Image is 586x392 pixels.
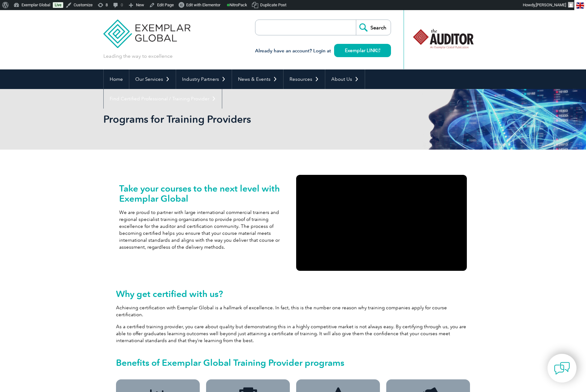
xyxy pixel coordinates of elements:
h2: Take your courses to the next level with Exemplar Global [119,183,290,204]
p: Achieving certification with Exemplar Global is a hallmark of excellence. In fact, this is the nu... [116,304,470,318]
img: Exemplar Global [103,10,190,48]
h2: Programs for Training Providers [103,114,369,124]
span: Edit with Elementor [186,3,220,7]
img: open_square.png [377,49,380,52]
p: We are proud to partner with large international commercial trainers and regional specialist trai... [119,209,290,251]
iframe: Exemplar Global's TPECS and RTP Programs [296,175,467,271]
h3: Already have an account? Login at [255,47,391,55]
img: contact-chat.png [554,360,570,376]
a: Home [104,69,129,89]
a: Find Certified Professional / Training Provider [104,89,222,109]
span: [PERSON_NAME] [536,3,566,7]
p: Leading the way to excellence [103,53,173,60]
a: Exemplar LINK [334,44,391,57]
a: Resources [284,69,325,89]
a: News & Events [232,69,283,89]
a: Live [53,2,63,8]
a: About Us [325,69,365,89]
p: As a certified training provider, you care about quality but demonstrating this in a highly compe... [116,323,470,344]
h2: Why get certified with us? [116,289,470,299]
img: en [576,3,584,9]
input: Search [356,20,391,35]
h2: Benefits of Exemplar Global Training Provider programs [116,358,470,368]
a: Industry Partners [176,69,232,89]
a: Our Services [129,69,176,89]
